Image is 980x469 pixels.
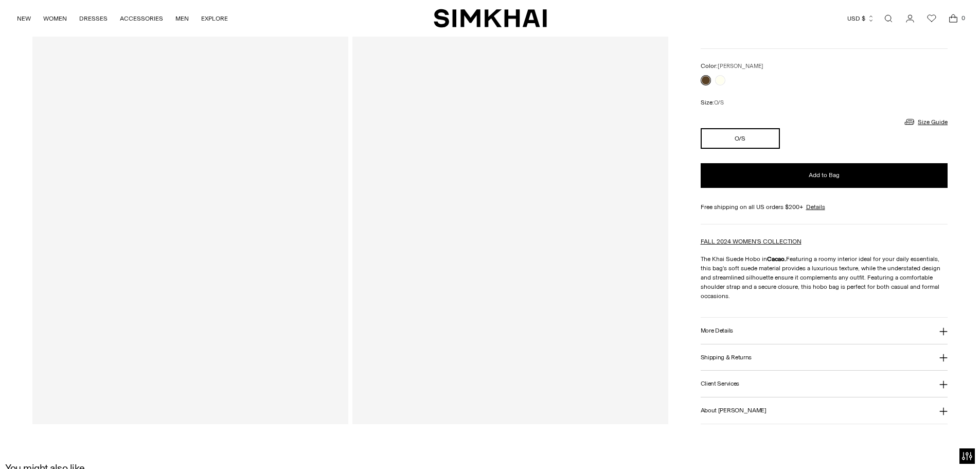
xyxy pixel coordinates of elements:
button: Shipping & Returns [701,344,948,371]
button: More Details [701,318,948,344]
a: EXPLORE [201,7,228,30]
a: FALL 2024 WOMEN'S COLLECTION [701,238,801,246]
button: Client Services [701,371,948,397]
button: O/S [701,129,780,149]
p: The Khai Suede Hobo in Featuring a roomy interior ideal for your daily essentials, this bag's sof... [701,255,948,301]
button: Add to Bag [701,164,948,188]
a: Size Guide [903,116,948,129]
h3: About [PERSON_NAME] [701,407,767,414]
button: About [PERSON_NAME] [701,397,948,424]
a: MEN [175,7,189,30]
a: ACCESSORIES [120,7,163,30]
a: Open search modal [878,8,899,29]
label: Color: [701,61,763,71]
a: SIMKHAI [434,8,547,28]
span: 0 [958,13,968,23]
h3: More Details [701,327,733,334]
span: [PERSON_NAME] [718,63,763,70]
button: USD $ [847,7,875,30]
a: Go to the account page [900,8,920,29]
strong: Cacao. [767,256,786,263]
a: Details [806,203,825,212]
div: Free shipping on all US orders $200+ [701,203,948,212]
a: Wishlist [921,8,942,29]
h3: Client Services [701,381,740,388]
a: NEW [17,7,31,30]
span: O/S [714,99,724,106]
span: Add to Bag [809,171,840,180]
h3: Shipping & Returns [701,354,752,361]
a: WOMEN [43,7,67,30]
a: DRESSES [79,7,108,30]
label: Size: [701,98,724,108]
a: Open cart modal [943,8,964,29]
